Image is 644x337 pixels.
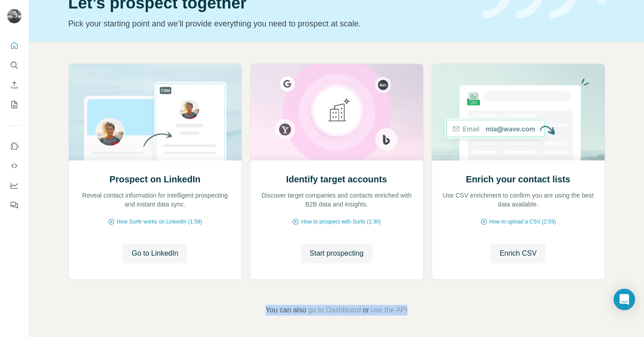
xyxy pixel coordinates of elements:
[500,248,537,259] span: Enrich CSV
[7,38,21,54] button: Quick start
[131,248,178,259] span: Go to LinkedIn
[7,97,21,113] button: My lists
[266,305,306,316] span: You can also
[7,138,21,154] button: Use Surfe on LinkedIn
[259,191,414,209] p: Discover target companies and contacts enriched with B2B data and insights.
[7,9,21,23] img: Avatar
[7,197,21,213] button: Feedback
[491,244,546,263] button: Enrich CSV
[68,17,472,30] p: Pick your starting point and we’ll provide everything you need to prospect at scale.
[117,218,202,226] span: How Surfe works on LinkedIn (1:58)
[309,248,364,259] span: Start prospecting
[286,173,387,185] h2: Identify target accounts
[301,244,373,263] button: Start prospecting
[466,173,570,185] h2: Enrich your contact lists
[7,158,21,174] button: Use Surfe API
[489,218,556,226] span: How to upload a CSV (2:59)
[614,289,635,310] div: Open Intercom Messenger
[308,305,361,316] button: go to Dashboard
[441,191,596,209] p: Use CSV enrichment to confirm you are using the best data available.
[110,173,200,185] h2: Prospect on LinkedIn
[7,77,21,93] button: Enrich CSV
[432,64,605,160] img: Enrich your contact lists
[250,64,424,160] img: Identify target accounts
[7,57,21,73] button: Search
[123,244,187,263] button: Go to LinkedIn
[7,177,21,194] button: Dashboard
[371,305,407,316] button: use the API
[78,191,233,209] p: Reveal contact information for intelligent prospecting and instant data sync.
[301,218,381,226] span: How to prospect with Surfe (1:30)
[68,64,242,160] img: Prospect on LinkedIn
[363,305,369,316] span: or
